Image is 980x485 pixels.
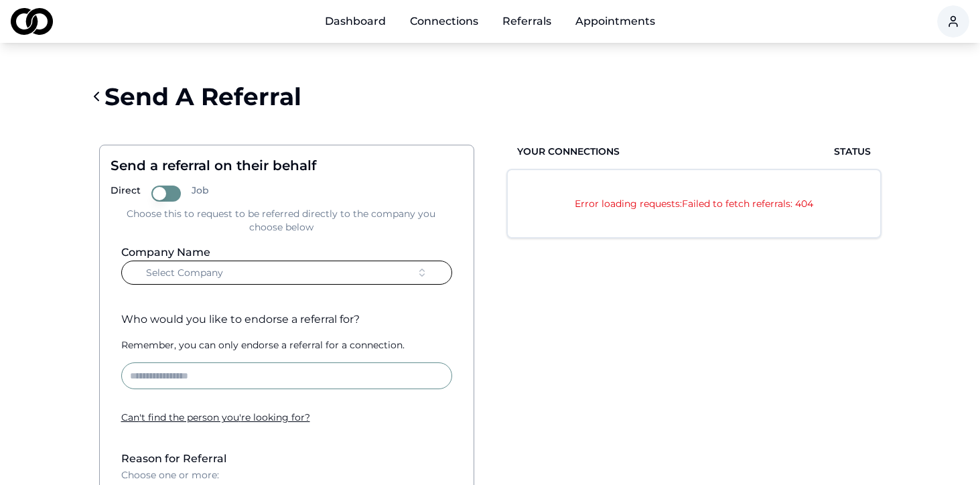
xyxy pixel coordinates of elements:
a: Appointments [565,8,666,35]
label: Company Name [121,246,210,259]
label: Direct [111,186,141,202]
a: Dashboard [314,8,397,35]
img: logo [11,8,53,35]
label: Job [192,186,209,202]
div: Who would you like to endorse a referral for? [121,311,452,328]
label: Reason for Referral [121,452,226,465]
p: Error loading requests: Failed to fetch referrals: 404 [535,197,853,210]
span: Select Company [146,266,223,279]
div: Send a referral on their behalf [111,156,452,175]
a: Connections [399,8,489,35]
div: Can ' t find the person you ' re looking for? [121,411,452,424]
span: Status [834,145,871,158]
a: Referrals [492,8,562,35]
span: Choose one or more: [121,469,219,481]
div: Remember, you can only endorse a referral for a connection. [121,338,452,352]
span: Your Connections [517,145,620,158]
div: Send A Referral [104,83,301,110]
div: Choose this to request to be referred directly to the company you choose below [111,207,452,234]
nav: Main [314,8,666,35]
